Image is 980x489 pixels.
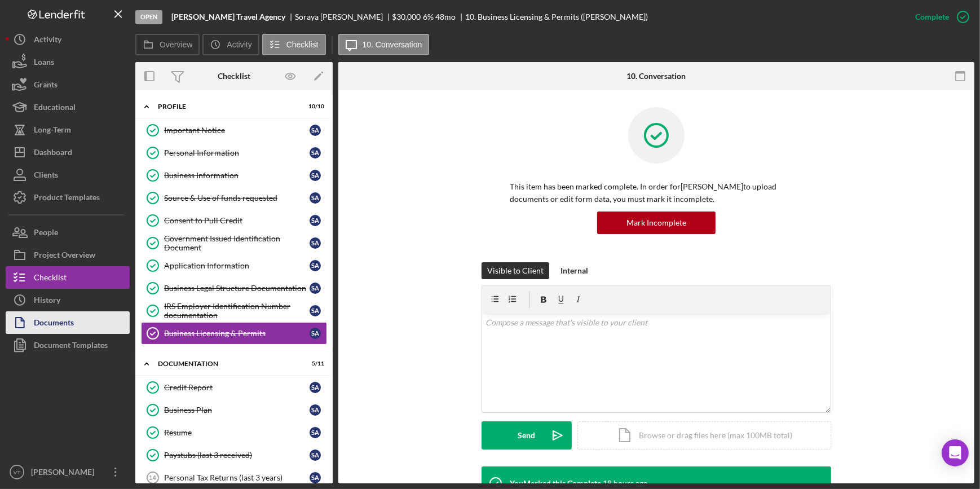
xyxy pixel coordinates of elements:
[141,277,327,299] a: Business Legal Structure DocumentationSA
[6,266,130,289] button: Checklist
[164,216,310,225] div: Consent to Pull Credit
[423,12,434,21] div: 6 %
[510,479,601,488] div: You Marked this Complete
[34,141,72,166] div: Dashboard
[6,334,130,356] a: Document Templates
[164,428,310,437] div: Resume
[164,193,310,202] div: Source & Use of funds requested
[310,427,321,438] div: S A
[6,186,130,209] button: Product Templates
[6,244,130,266] button: Project Overview
[310,404,321,416] div: S A
[158,103,296,110] div: Profile
[227,40,251,49] label: Activity
[164,148,310,157] div: Personal Information
[310,192,321,204] div: S A
[141,399,327,421] a: Business PlanSA
[141,376,327,399] a: Credit ReportSA
[141,254,327,277] a: Application InformationSA
[6,461,130,483] button: VT[PERSON_NAME]
[34,221,58,246] div: People
[141,444,327,466] a: Paystubs (last 3 received)SA
[6,141,130,164] button: Dashboard
[6,311,130,334] button: Documents
[295,12,392,21] div: Soraya [PERSON_NAME]
[160,40,192,49] label: Overview
[164,406,310,415] div: Business Plan
[141,322,327,345] a: Business Licensing & PermitsSA
[218,72,250,81] div: Checklist
[6,118,130,141] button: Long-Term
[141,299,327,322] a: IRS Employer Identification Number documentationSA
[310,170,321,181] div: S A
[34,289,60,314] div: History
[6,51,130,73] button: Loans
[164,261,310,270] div: Application Information
[141,232,327,254] a: Government Issued Identification DocumentSA
[310,382,321,393] div: S A
[164,302,310,320] div: IRS Employer Identification Number documentation
[6,221,130,244] button: People
[310,305,321,316] div: S A
[141,142,327,164] a: Personal InformationSA
[164,126,310,135] div: Important Notice
[141,119,327,142] a: Important NoticeSA
[626,212,686,234] div: Mark Incomplete
[555,262,594,279] button: Internal
[34,96,76,121] div: Educational
[310,450,321,461] div: S A
[164,234,310,252] div: Government Issued Identification Document
[6,289,130,311] button: History
[28,461,101,486] div: [PERSON_NAME]
[164,451,310,460] div: Paystubs (last 3 received)
[603,479,648,488] time: 2025-09-18 16:35
[164,329,310,338] div: Business Licensing & Permits
[135,10,162,24] div: Open
[482,421,572,450] button: Send
[6,73,130,96] a: Grants
[6,164,130,186] button: Clients
[482,262,549,279] button: Visible to Client
[34,244,95,269] div: Project Overview
[141,209,327,232] a: Consent to Pull CreditSA
[135,34,200,55] button: Overview
[141,466,327,489] a: 14Personal Tax Returns (last 3 years)SA
[202,34,259,55] button: Activity
[597,212,716,234] button: Mark Incomplete
[310,237,321,249] div: S A
[34,118,71,144] div: Long-Term
[560,262,588,279] div: Internal
[262,34,326,55] button: Checklist
[149,474,156,481] tspan: 14
[6,28,130,51] a: Activity
[435,12,456,21] div: 48 mo
[304,103,324,110] div: 10 / 10
[304,360,324,367] div: 5 / 11
[510,180,803,206] p: This item has been marked complete. In order for [PERSON_NAME] to upload documents or edit form d...
[34,311,74,337] div: Documents
[34,73,58,99] div: Grants
[158,360,296,367] div: Documentation
[286,40,319,49] label: Checklist
[904,6,974,28] button: Complete
[164,473,310,482] div: Personal Tax Returns (last 3 years)
[6,96,130,118] button: Educational
[310,260,321,271] div: S A
[310,125,321,136] div: S A
[310,215,321,226] div: S A
[141,421,327,444] a: ResumeSA
[310,147,321,158] div: S A
[164,284,310,293] div: Business Legal Structure Documentation
[164,383,310,392] div: Credit Report
[34,334,108,359] div: Document Templates
[34,186,100,212] div: Product Templates
[915,6,949,28] div: Complete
